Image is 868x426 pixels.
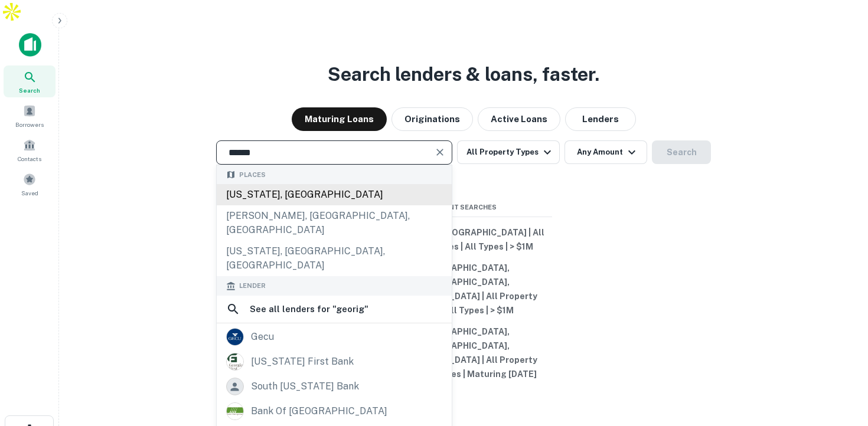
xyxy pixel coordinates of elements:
button: [US_STATE], [GEOGRAPHIC_DATA] | All Property Types | All Types | > $1M [375,222,552,257]
button: All Property Types [457,140,560,164]
span: Borrowers [15,120,44,129]
button: Any Amount [564,140,647,164]
iframe: Chat Widget [809,332,868,388]
button: Originations [391,107,473,131]
a: bank of [GEOGRAPHIC_DATA] [217,399,452,424]
div: [PERSON_NAME], [GEOGRAPHIC_DATA], [GEOGRAPHIC_DATA] [217,205,452,241]
div: bank of [GEOGRAPHIC_DATA] [251,402,387,420]
img: picture [227,329,243,345]
button: [GEOGRAPHIC_DATA], [GEOGRAPHIC_DATA], [GEOGRAPHIC_DATA] | All Property Types | All Types | > $1M [375,257,552,321]
div: [US_STATE], [GEOGRAPHIC_DATA], [GEOGRAPHIC_DATA] [217,241,452,276]
a: Contacts [4,134,56,166]
span: Lender [239,281,266,291]
span: Recent Searches [375,202,552,212]
img: capitalize-icon.png [19,33,41,57]
div: [US_STATE] first bank [251,353,354,371]
span: Contacts [18,154,41,163]
img: picture [227,353,243,370]
span: Saved [21,188,38,198]
a: Borrowers [4,100,56,132]
div: gecu [251,328,274,346]
button: Clear [432,144,448,160]
span: Places [239,170,266,180]
a: gecu [217,325,452,349]
h6: See all lenders for " georig " [250,302,368,316]
div: south [US_STATE] bank [251,378,359,395]
button: Lenders [565,107,636,131]
a: Search [4,65,56,97]
h3: Search lenders & loans, faster. [328,60,599,89]
button: Maturing Loans [292,107,387,131]
a: [US_STATE] first bank [217,349,452,374]
div: [US_STATE], [GEOGRAPHIC_DATA] [217,184,452,205]
img: picture [227,403,243,420]
a: Saved [4,168,56,200]
button: [GEOGRAPHIC_DATA], [GEOGRAPHIC_DATA], [GEOGRAPHIC_DATA] | All Property Types | All Types | Maturi... [375,321,552,385]
span: Search [19,86,40,95]
a: south [US_STATE] bank [217,374,452,399]
button: Active Loans [478,107,560,131]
